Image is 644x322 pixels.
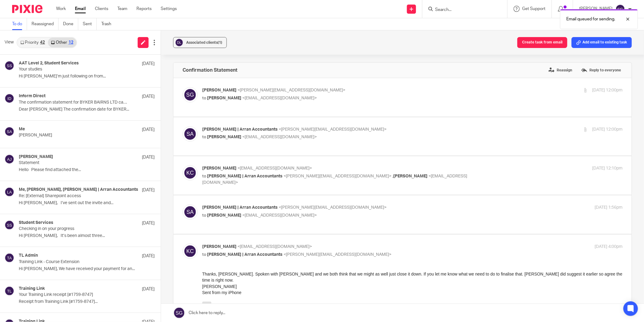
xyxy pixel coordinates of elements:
[183,204,198,220] img: svg%3E
[183,67,237,73] h4: Confirmation Statement
[142,61,155,67] p: [DATE]
[173,37,227,48] button: Associated clients(1)
[175,38,184,47] img: svg%3E
[572,37,632,48] button: Add email to existing task
[202,96,206,100] span: to
[75,6,86,12] a: Email
[207,135,241,139] span: [PERSON_NAME]
[5,220,14,230] img: svg%3E
[117,6,127,12] a: Team
[5,154,14,164] img: svg%3E
[19,194,127,199] p: Re: [External] Sharepoint access
[19,74,155,79] p: Hi [PERSON_NAME]’m just following on from...
[237,88,345,92] span: <[PERSON_NAME][EMAIL_ADDRESS][DOMAIN_NAME]>
[279,205,387,210] span: <[PERSON_NAME][EMAIL_ADDRESS][DOMAIN_NAME]>
[202,127,278,132] span: [PERSON_NAME] | Arran Accountants
[202,213,206,218] span: to
[218,41,222,44] span: (1)
[12,98,408,104] p: Kind Regards
[32,18,59,30] a: Reassigned
[16,135,408,173] pre: Thanks, [PERSON_NAME]. That’s fine. Two minor details. [PERSON_NAME] is now a retired Head Teache...
[83,18,97,30] a: Sent
[142,220,155,226] p: [DATE]
[12,104,408,111] p: [PERSON_NAME]
[12,111,408,117] p: Arran Accountancy Ltd
[393,174,428,178] span: [PERSON_NAME]
[283,174,391,178] span: <[PERSON_NAME][EMAIL_ADDRESS][DOMAIN_NAME]>
[63,18,78,30] a: Done
[283,252,391,257] span: <[PERSON_NAME][EMAIL_ADDRESS][DOMAIN_NAME]>
[136,6,152,12] a: Reports
[5,61,14,70] img: svg%3E
[592,87,622,94] p: [DATE] 12:00pm
[237,245,312,249] span: <[EMAIL_ADDRESS][DOMAIN_NAME]>
[19,200,155,206] p: Hi [PERSON_NAME], I’ve sent out the invite and...
[207,252,283,257] span: [PERSON_NAME] | Arran Accountants
[12,18,27,30] a: To do
[183,126,198,142] img: svg%3E
[207,174,283,178] span: [PERSON_NAME] | Arran Accountants
[242,213,317,218] span: <[EMAIL_ADDRESS][DOMAIN_NAME]>
[202,174,206,178] span: to
[19,107,155,112] p: Dear [PERSON_NAME] The confirmation date for BYKER...
[12,5,42,13] img: Pixie
[95,6,108,12] a: Clients
[19,127,25,132] h4: Me
[202,252,206,257] span: to
[19,154,53,159] h4: [PERSON_NAME]
[19,100,127,105] p: The confirmation statement for BYKER BAIRNS LTD can now be filed at Companies House
[183,244,198,259] img: svg%3E
[19,133,127,138] p: [PERSON_NAME]
[580,66,622,75] label: Reply to everyone
[242,135,317,139] span: <[EMAIL_ADDRESS][DOMAIN_NAME]>
[279,127,387,132] span: <[PERSON_NAME][EMAIL_ADDRESS][DOMAIN_NAME]>
[19,292,127,297] p: Your Training Link receipt [#1759-8747]
[5,187,14,197] img: svg%3E
[12,123,408,129] div: On [DATE] 12:10pm, [PERSON_NAME] ([EMAIL_ADDRESS][DOMAIN_NAME]) wrote:
[207,213,241,218] span: [PERSON_NAME]
[5,94,14,103] img: svg%3E
[19,266,155,272] p: Hi [PERSON_NAME], We have received your payment for an...
[237,166,312,170] span: <[EMAIL_ADDRESS][DOMAIN_NAME]>
[202,205,278,210] span: [PERSON_NAME] | Arran Accountants
[183,165,198,180] img: svg%3E
[202,135,206,139] span: to
[142,286,155,292] p: [DATE]
[517,37,567,48] button: Create task from email
[19,61,79,66] h4: AAT Level 2, Student Services
[19,187,138,192] h4: Me, [PERSON_NAME], [PERSON_NAME] | Arran Accountants
[392,174,393,178] span: ,
[142,154,155,160] p: [DATE]
[17,38,48,47] a: Priority42
[142,127,155,133] p: [DATE]
[5,286,14,296] img: svg%3E
[202,245,236,249] span: [PERSON_NAME]
[161,6,177,12] a: Settings
[19,299,155,304] p: Receipt from Training Link [#1759-8747]...
[101,18,116,30] a: Trash
[19,160,127,166] p: Statement
[615,4,625,14] img: svg%3E
[5,39,14,46] span: View
[12,49,408,55] p: Hi [PERSON_NAME]
[69,40,73,45] div: 12
[595,244,622,250] p: [DATE] 4:00pm
[202,174,467,185] span: <[EMAIL_ADDRESS][DOMAIN_NAME]>
[5,127,14,136] img: svg%3E
[5,253,14,263] img: svg%3E
[19,226,127,231] p: Checking in on your progress
[19,286,45,291] h4: Training Link
[566,16,615,22] p: Email queued for sending.
[242,96,317,100] span: <[EMAIL_ADDRESS][DOMAIN_NAME]>
[207,96,241,100] span: [PERSON_NAME]
[56,6,66,12] a: Work
[183,87,198,102] img: svg%3E
[19,253,38,258] h4: TL Admin
[592,126,622,133] p: [DATE] 12:00pm
[547,66,574,75] label: Reassign
[19,167,155,173] p: Hello Please find attached the...
[40,40,45,45] div: 42
[19,259,127,265] p: Training Link - Course Extension
[202,166,236,170] span: [PERSON_NAME]
[186,41,222,44] span: Associated clients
